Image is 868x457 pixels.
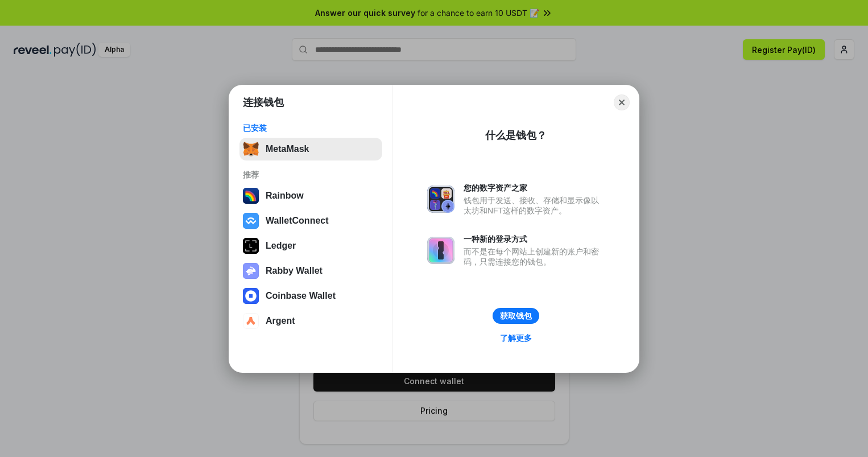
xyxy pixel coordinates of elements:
img: svg+xml,%3Csvg%20width%3D%2228%22%20height%3D%2228%22%20viewBox%3D%220%200%2028%2028%22%20fill%3D... [243,313,259,329]
img: svg+xml,%3Csvg%20width%3D%2228%22%20height%3D%2228%22%20viewBox%3D%220%200%2028%2028%22%20fill%3D... [243,213,259,229]
img: svg+xml,%3Csvg%20width%3D%22120%22%20height%3D%22120%22%20viewBox%3D%220%200%20120%20120%22%20fil... [243,188,259,204]
div: 已安装 [243,123,379,133]
a: 了解更多 [493,331,539,345]
div: Argent [266,316,295,326]
div: 什么是钱包？ [485,129,547,142]
img: svg+xml,%3Csvg%20fill%3D%22none%22%20height%3D%2233%22%20viewBox%3D%220%200%2035%2033%22%20width%... [243,141,259,157]
img: svg+xml,%3Csvg%20xmlns%3D%22http%3A%2F%2Fwww.w3.org%2F2000%2Fsvg%22%20fill%3D%22none%22%20viewBox... [427,186,454,213]
button: Close [614,94,630,110]
div: MetaMask [266,144,309,154]
img: svg+xml,%3Csvg%20width%3D%2228%22%20height%3D%2228%22%20viewBox%3D%220%200%2028%2028%22%20fill%3D... [243,288,259,304]
div: 您的数字资产之家 [464,183,605,193]
div: WalletConnect [266,216,329,226]
button: Argent [239,310,382,332]
div: 而不是在每个网站上创建新的账户和密码，只需连接您的钱包。 [464,246,605,267]
img: svg+xml,%3Csvg%20xmlns%3D%22http%3A%2F%2Fwww.w3.org%2F2000%2Fsvg%22%20fill%3D%22none%22%20viewBox... [427,237,454,264]
button: Ledger [239,234,382,257]
button: WalletConnect [239,209,382,232]
img: svg+xml,%3Csvg%20xmlns%3D%22http%3A%2F%2Fwww.w3.org%2F2000%2Fsvg%22%20width%3D%2228%22%20height%3... [243,238,259,254]
img: svg+xml,%3Csvg%20xmlns%3D%22http%3A%2F%2Fwww.w3.org%2F2000%2Fsvg%22%20fill%3D%22none%22%20viewBox... [243,263,259,279]
div: 获取钱包 [500,311,532,321]
div: 一种新的登录方式 [464,234,605,244]
div: 了解更多 [500,333,532,343]
div: 推荐 [243,170,379,180]
div: Rainbow [266,191,304,201]
div: 钱包用于发送、接收、存储和显示像以太坊和NFT这样的数字资产。 [464,195,605,216]
div: Coinbase Wallet [266,291,336,301]
div: Rabby Wallet [266,266,323,276]
button: 获取钱包 [493,308,539,324]
button: Rainbow [239,184,382,207]
button: Coinbase Wallet [239,285,382,307]
div: Ledger [266,241,296,251]
button: MetaMask [239,138,382,160]
h1: 连接钱包 [243,96,284,109]
button: Rabby Wallet [239,260,382,282]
